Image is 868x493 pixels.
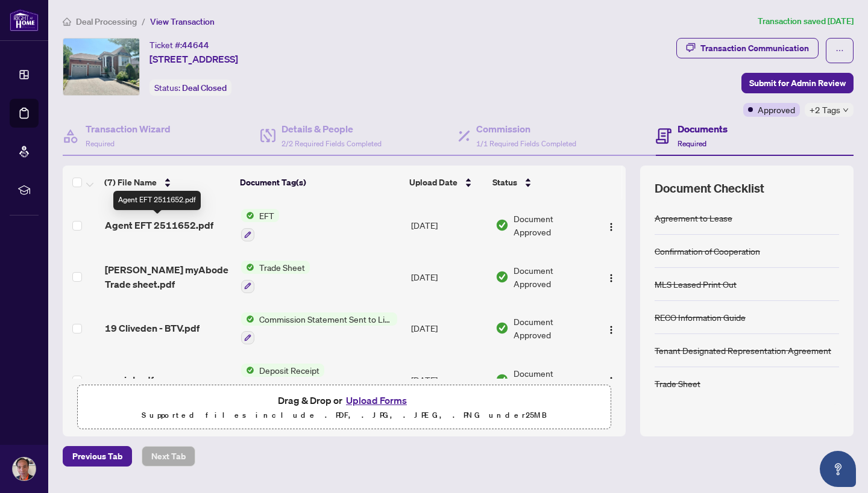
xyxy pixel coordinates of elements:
h4: Commission [476,122,576,136]
span: Approved [758,103,795,116]
button: Status IconEFT [241,209,279,241]
span: Status [492,176,517,189]
img: Logo [606,273,616,283]
span: Trade Sheet [254,261,310,274]
th: Status [488,166,593,199]
span: Required [86,139,115,148]
article: Transaction saved [DATE] [758,14,854,28]
button: Status IconTrade Sheet [241,261,310,293]
span: Document Approved [514,315,591,341]
span: Drag & Drop or [278,392,410,408]
li: / [142,14,145,28]
span: EFT [254,209,279,222]
div: Status: [149,79,231,96]
span: Required [678,139,706,148]
img: Logo [606,376,616,386]
td: [DATE] [406,354,491,406]
img: Document Status [495,373,509,386]
img: Status Icon [241,364,254,377]
td: [DATE] [406,303,491,355]
th: Upload Date [404,166,488,199]
button: Status IconDeposit Receipt [241,364,324,396]
span: Deal Processing [76,16,137,27]
span: receipt.pdf [105,373,154,387]
span: Document Checklist [655,180,764,197]
span: Drag & Drop orUpload FormsSupported files include .PDF, .JPG, .JPEG, .PNG under25MB [78,385,611,430]
img: Status Icon [241,209,254,222]
span: Upload Date [409,176,458,189]
button: Status IconCommission Statement Sent to Listing Brokerage [241,312,397,345]
img: Logo [606,222,616,232]
div: Transaction Communication [700,39,809,58]
span: 2/2 Required Fields Completed [281,139,382,148]
span: Document Approved [514,212,591,238]
span: 1/1 Required Fields Completed [476,139,576,148]
span: Previous Tab [72,447,122,466]
span: Document Approved [514,264,591,290]
div: Tenant Designated Representation Agreement [655,344,831,357]
span: home [63,17,71,26]
img: Document Status [495,321,509,335]
h4: Transaction Wizard [86,122,171,136]
div: Confirmation of Cooperation [655,244,760,258]
th: (7) File Name [99,166,235,199]
button: Open asap [820,451,856,487]
button: Next Tab [142,446,195,467]
span: Agent EFT 2511652.pdf [105,218,213,232]
button: Logo [602,267,621,287]
span: down [843,107,849,113]
img: Logo [606,325,616,335]
button: Previous Tab [63,446,132,467]
span: Deal Closed [182,82,227,93]
button: Logo [602,370,621,389]
span: Submit for Admin Review [749,73,846,93]
span: +2 Tags [810,103,840,117]
th: Document Tag(s) [235,166,404,199]
img: Status Icon [241,261,254,274]
button: Upload Forms [342,392,410,408]
span: [PERSON_NAME] myAbode Trade sheet.pdf [105,262,231,291]
div: Agreement to Lease [655,211,732,225]
img: Document Status [495,219,509,232]
h4: Details & People [281,122,382,136]
button: Logo [602,215,621,235]
span: ellipsis [835,46,844,55]
button: Transaction Communication [676,38,819,58]
span: 44644 [182,40,209,51]
button: Logo [602,318,621,338]
img: Document Status [495,270,509,284]
div: Trade Sheet [655,377,700,390]
div: Agent EFT 2511652.pdf [113,191,201,210]
span: (7) File Name [104,176,157,189]
span: View Transaction [150,16,215,27]
span: Commission Statement Sent to Listing Brokerage [254,312,397,326]
img: Status Icon [241,312,254,326]
button: Submit for Admin Review [741,73,854,93]
span: Deposit Receipt [254,364,324,377]
td: [DATE] [406,199,491,251]
div: RECO Information Guide [655,311,746,324]
div: Ticket #: [149,38,209,52]
div: MLS Leased Print Out [655,278,737,291]
img: logo [10,9,39,31]
span: 19 Cliveden - BTV.pdf [105,321,200,335]
span: Document Approved [514,367,591,393]
td: [DATE] [406,251,491,303]
p: Supported files include .PDF, .JPG, .JPEG, .PNG under 25 MB [85,408,603,423]
h4: Documents [678,122,728,136]
span: [STREET_ADDRESS] [149,52,238,66]
img: Profile Icon [13,457,36,480]
img: IMG-N12281664_1.jpg [63,39,139,95]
